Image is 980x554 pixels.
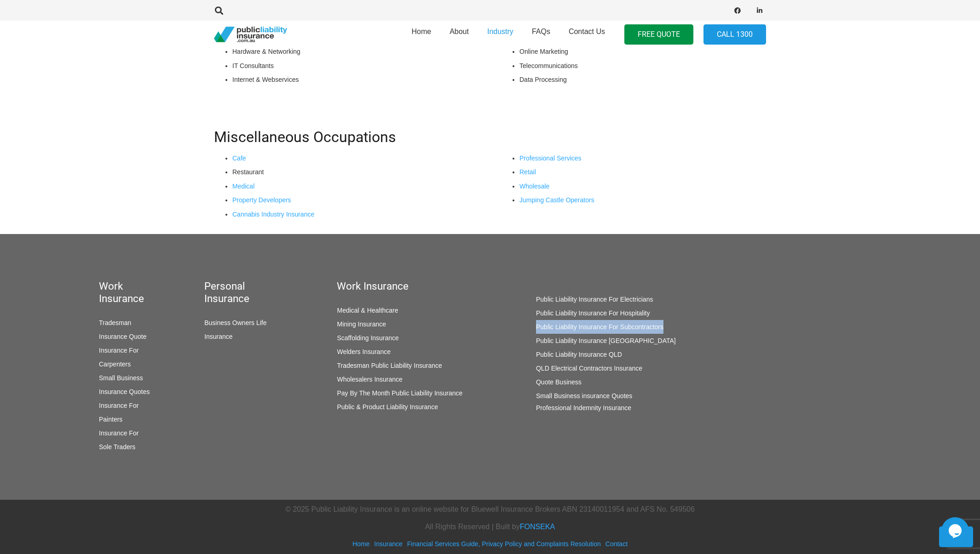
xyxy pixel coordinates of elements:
a: Contact [605,540,628,548]
a: Insurance [374,540,402,548]
a: Public Liability Insurance [GEOGRAPHIC_DATA] [536,337,676,344]
span: Contact Us [569,28,605,35]
a: FONSEKA [520,523,555,531]
span: Home [411,28,431,35]
a: Property Developers [232,196,291,204]
a: Insurance For Sole Traders [99,429,138,451]
a: Business Owners Life Insurance [204,319,266,340]
a: Welders Insurance [337,348,390,355]
a: Tradesman Insurance Quote [99,319,147,340]
a: Home [352,540,369,548]
a: Cafe [232,154,246,162]
a: Search [210,6,228,15]
a: Public Liability Insurance For Hospitality [536,309,650,317]
a: Tradesman Public Liability Insurance [337,362,442,369]
h2: Miscellaneous Occupations [214,128,766,146]
a: Medical & Healthcare [337,307,398,314]
h5: Personal Insurance [204,280,284,305]
a: Wholesale [519,183,549,190]
a: Scaffolding Insurance [337,334,398,342]
a: Public & Product Liability Insurance [337,403,438,411]
a: Insurance For Carpenters [99,347,138,368]
a: Medical [232,183,254,190]
a: Facebook [731,4,744,17]
a: Industry [478,18,523,51]
a: Mining Insurance [337,320,386,328]
a: Small Business Insurance Quotes [99,374,150,395]
a: Public Liability Insurance For Electricians [536,296,653,303]
iframe: chat widget [941,517,971,545]
a: Quote Business [536,378,582,386]
li: Hardware & Networking [232,46,479,57]
a: pli_logotransparent [214,27,287,43]
a: Call 1300 [703,24,766,45]
a: Cannabis Industry Insurance [232,211,314,218]
a: Insurance For Painters [99,402,138,423]
span: Industry [487,28,513,35]
h5: Work Insurance [337,280,483,292]
a: Financial Services Guide, Privacy Policy and Complaints Resolution [407,540,601,548]
li: Internet & Webservices [232,74,479,85]
a: Pay By The Month Public Liability Insurance [337,389,462,397]
li: Data Processing [519,74,766,85]
a: Professional Indemnity Insurance [536,404,631,411]
li: IT Consultants [232,61,479,71]
a: LinkedIn [753,4,766,17]
li: Telecommunications [519,61,766,71]
a: About [440,18,478,51]
span: About [450,28,469,35]
span: FAQs [532,28,550,35]
h5: Work Insurance [99,280,151,305]
a: Wholesalers Insurance [337,376,402,383]
a: Contact Us [559,18,614,51]
a: Public Liability Insurance QLD [536,351,622,358]
p: All Rights Reserved | Built by [92,522,888,532]
a: Back to top [939,526,973,547]
a: Professional Services [519,154,582,162]
p: © 2025 Public Liability Insurance is an online website for Bluewell Insurance Brokers ABN 2314001... [92,504,888,514]
a: Retail [519,168,536,176]
a: Jumping Castle Operators [519,196,594,204]
li: Online Marketing [519,46,766,57]
a: Small Business insurance Quotes [536,392,632,400]
a: Public Liability Insurance For Subcontractors [536,323,663,331]
h5: Work Insurance [536,280,749,292]
a: Home [402,18,440,51]
a: FREE QUOTE [624,24,693,45]
a: QLD Electrical Contractors Insurance [536,365,642,372]
a: FAQs [523,18,559,51]
li: Restaurant [232,167,479,177]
